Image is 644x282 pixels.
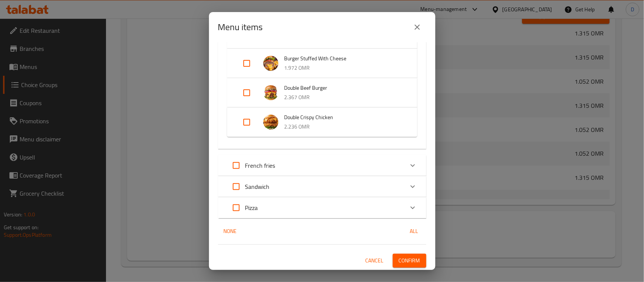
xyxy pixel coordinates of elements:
[366,256,384,265] span: Cancel
[263,115,278,130] img: Double Crispy Chicken
[405,227,423,236] span: All
[227,107,417,137] div: Expand
[221,227,239,236] span: None
[284,83,402,93] span: Double Beef Burger
[227,78,417,107] div: Expand
[263,85,278,100] img: Double Beef Burger
[245,203,258,212] p: Pizza
[284,63,402,73] p: 1.972 OMR
[263,56,278,71] img: Burger Stuffed With Cheese
[284,113,402,122] span: Double Crispy Chicken
[218,176,426,197] div: Expand
[227,49,417,78] div: Expand
[393,254,426,268] button: Confirm
[218,155,426,176] div: Expand
[284,93,402,102] p: 2.367 OMR
[218,21,263,33] h2: Menu items
[399,256,420,265] span: Confirm
[218,224,242,238] button: None
[402,224,426,238] button: All
[363,254,387,268] button: Cancel
[284,122,402,132] p: 2.236 OMR
[408,18,426,36] button: close
[245,182,270,191] p: Sandwich
[218,197,426,218] div: Expand
[245,161,275,170] p: French fries
[284,54,402,63] span: Burger Stuffed With Cheese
